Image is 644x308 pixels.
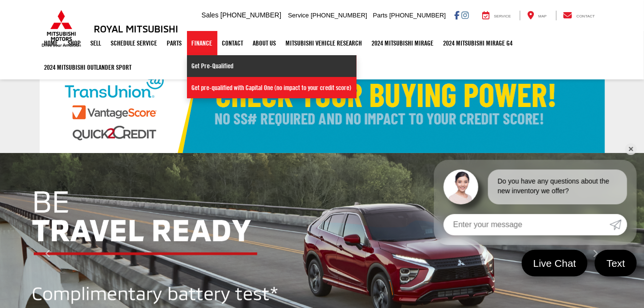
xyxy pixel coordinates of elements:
[311,12,367,19] span: [PHONE_NUMBER]
[595,250,637,277] a: Text
[220,11,281,19] span: [PHONE_NUMBER]
[162,31,187,55] a: Parts: Opens in a new tab
[522,250,588,277] a: Live Chat
[281,31,367,55] a: Mitsubishi Vehicle Research
[444,214,610,235] input: Enter your message
[40,31,63,55] a: Home
[40,56,605,153] img: Check Your Buying Power
[373,12,387,19] span: Parts
[444,169,478,204] img: Agent profile photo
[601,257,630,270] span: Text
[494,14,511,18] span: Service
[288,12,309,19] span: Service
[217,31,248,55] a: Contact
[187,77,357,98] a: Get pre-qualified with Capital One (no impact to your credit score)
[86,31,106,55] a: Sell
[529,257,581,270] span: Live Chat
[40,10,83,47] img: Mitsubishi
[106,31,162,55] a: Schedule Service: Opens in a new tab
[187,55,357,77] a: Get Pre-Qualified
[461,11,469,19] a: Instagram: Click to visit our Instagram page
[439,31,518,55] a: 2024 Mitsubishi Mirage G4
[576,14,595,18] span: Contact
[556,11,602,20] a: Contact
[520,11,554,20] a: Map
[94,23,178,34] h3: Royal Mitsubishi
[63,31,86,55] a: Shop
[538,14,546,18] span: Map
[201,11,218,19] span: Sales
[454,11,459,19] a: Facebook: Click to visit our Facebook page
[367,31,439,55] a: 2024 Mitsubishi Mirage
[610,214,627,235] a: Submit
[40,55,137,79] a: 2024 Mitsubishi Outlander SPORT
[475,11,518,20] a: Service
[389,12,446,19] span: [PHONE_NUMBER]
[248,31,281,55] a: About Us
[187,31,217,55] a: Finance
[488,169,627,204] div: Do you have any questions about the new inventory we offer?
